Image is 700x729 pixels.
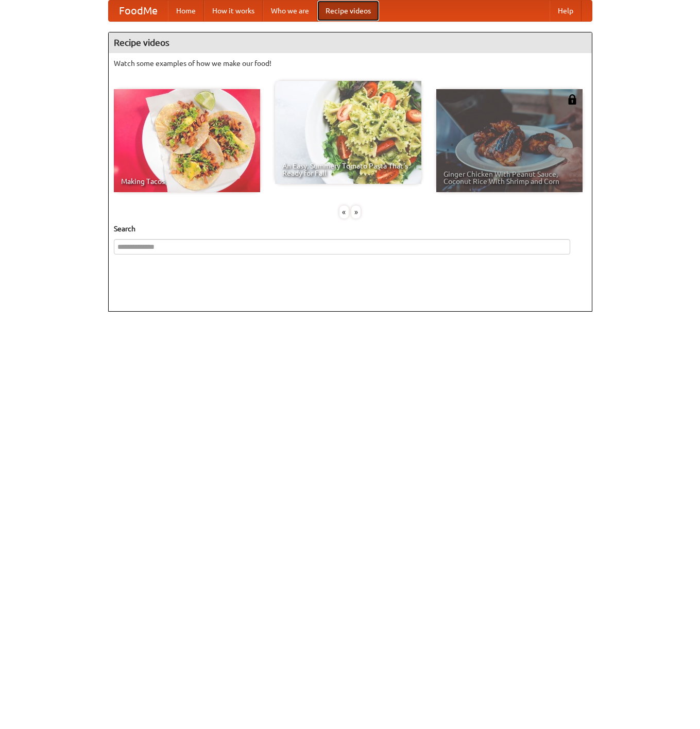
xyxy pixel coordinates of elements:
a: Home [168,1,204,21]
a: Making Tacos [114,89,260,192]
a: An Easy, Summery Tomato Pasta That's Ready for Fall [275,81,421,184]
span: An Easy, Summery Tomato Pasta That's Ready for Fall [282,162,414,177]
a: FoodMe [109,1,168,21]
a: How it works [204,1,263,21]
div: » [351,206,361,218]
h4: Recipe videos [109,32,592,53]
h5: Search [114,224,587,234]
p: Watch some examples of how we make our food! [114,58,587,69]
a: Help [550,1,582,21]
img: 483408.png [567,94,577,105]
a: Recipe videos [317,1,379,21]
span: Making Tacos [121,178,253,185]
a: Who we are [263,1,317,21]
div: « [339,206,349,218]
